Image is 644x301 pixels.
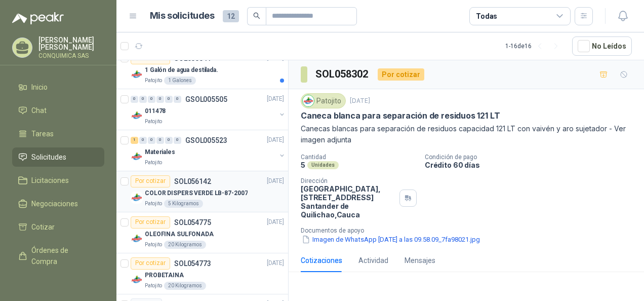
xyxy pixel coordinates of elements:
[131,137,138,144] div: 1
[315,66,370,82] h3: SOL058302
[572,36,632,56] button: No Leídos
[174,219,211,226] p: SOL054775
[131,257,170,270] div: Por cotizar
[131,233,143,245] img: Company Logo
[223,10,239,22] span: 12
[267,217,284,227] p: [DATE]
[164,241,206,249] div: 20 Kilogramos
[267,258,284,268] p: [DATE]
[174,178,211,185] p: SOL056142
[116,212,288,253] a: Por cotizarSOL054775[DATE] Company LogoOLEOFINA SULFONADAPatojito20 Kilogramos
[307,161,339,169] div: Unidades
[301,93,346,108] div: Patojito
[425,161,640,169] p: Crédito 60 días
[185,96,227,103] p: GSOL005505
[301,177,395,184] p: Dirección
[405,255,435,266] div: Mensajes
[301,154,417,161] p: Cantidad
[185,137,227,144] p: GSOL005523
[139,137,147,144] div: 0
[131,274,143,286] img: Company Logo
[131,192,143,204] img: Company Logo
[174,96,181,103] div: 0
[505,38,564,54] div: 1 - 16 de 16
[145,65,218,75] p: 1 Galón de agua destilada.
[267,176,284,186] p: [DATE]
[145,200,162,208] p: Patojito
[301,184,395,219] p: [GEOGRAPHIC_DATA], [STREET_ADDRESS] Santander de Quilichao , Cauca
[131,216,170,229] div: Por cotizar
[12,194,104,213] a: Negociaciones
[145,77,162,85] p: Patojito
[145,282,162,290] p: Patojito
[145,241,162,249] p: Patojito
[131,150,143,163] img: Company Logo
[301,255,342,266] div: Cotizaciones
[145,147,175,157] p: Materiales
[131,96,138,103] div: 0
[145,118,162,126] p: Patojito
[38,53,104,59] p: CONQUIMICA SAS
[145,189,248,198] p: COLOR DISPERS VERDE LB-87-2007
[150,9,215,23] h1: Mis solicitudes
[267,94,284,104] p: [DATE]
[358,255,388,266] div: Actividad
[12,241,104,271] a: Órdenes de Compra
[174,55,211,62] p: SOL056641
[145,159,162,167] p: Patojito
[116,171,288,212] a: Por cotizarSOL056142[DATE] Company LogoCOLOR DISPERS VERDE LB-87-2007Patojito5 Kilogramos
[145,106,166,116] p: 011478
[165,96,173,103] div: 0
[145,230,214,239] p: OLEOFINA SULFONADA
[303,95,314,106] img: Company Logo
[164,77,196,85] div: 1 Galones
[165,137,173,144] div: 0
[139,96,147,103] div: 0
[31,198,78,209] span: Negociaciones
[31,245,95,267] span: Órdenes de Compra
[12,12,64,24] img: Logo peakr
[116,253,288,294] a: Por cotizarSOL054773[DATE] Company LogoPROBETAINAPatojito20 Kilogramos
[174,260,211,267] p: SOL054773
[301,123,632,145] p: Canecas blancas para separación de residuos capacidad 121 LT con vaivén y aro sujetador - Ver ima...
[131,134,286,167] a: 1 0 0 0 0 0 GSOL005523[DATE] Company LogoMaterialesPatojito
[116,48,288,89] a: Por cotizarSOL056641[DATE] Company Logo1 Galón de agua destilada.Patojito1 Galones
[301,161,305,169] p: 5
[12,147,104,167] a: Solicitudes
[164,200,203,208] div: 5 Kilogramos
[378,68,424,81] div: Por cotizar
[12,275,104,294] a: Remisiones
[12,171,104,190] a: Licitaciones
[31,128,54,139] span: Tareas
[131,175,170,187] div: Por cotizar
[12,124,104,143] a: Tareas
[131,93,286,126] a: 0 0 0 0 0 0 GSOL005505[DATE] Company Logo011478Patojito
[31,221,55,233] span: Cotizar
[38,36,104,51] p: [PERSON_NAME] [PERSON_NAME]
[253,12,260,19] span: search
[31,152,66,163] span: Solicitudes
[131,68,143,81] img: Company Logo
[148,96,155,103] div: 0
[156,137,164,144] div: 0
[145,271,184,280] p: PROBETAINA
[31,105,47,116] span: Chat
[164,282,206,290] div: 20 Kilogramos
[350,96,370,106] p: [DATE]
[267,135,284,145] p: [DATE]
[131,109,143,122] img: Company Logo
[301,234,481,245] button: Imagen de WhatsApp [DATE] a las 09.58.09_7fa98021.jpg
[12,78,104,97] a: Inicio
[425,154,640,161] p: Condición de pago
[301,227,640,234] p: Documentos de apoyo
[148,137,155,144] div: 0
[12,217,104,237] a: Cotizar
[476,11,497,22] div: Todas
[301,110,500,121] p: Caneca blanca para separación de residuos 121 LT
[156,96,164,103] div: 0
[31,82,48,93] span: Inicio
[12,101,104,120] a: Chat
[174,137,181,144] div: 0
[31,175,69,186] span: Licitaciones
